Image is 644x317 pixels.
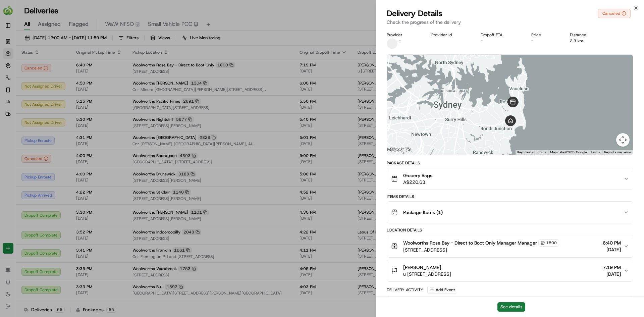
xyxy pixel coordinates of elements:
[403,209,443,216] span: Package Items ( 1 )
[427,286,457,294] button: Add Event
[603,240,621,246] span: 6:40 PM
[7,64,19,76] img: 1736555255976-a54dd68f-1ca7-489b-9aae-adbdc363a1c4
[387,194,633,199] div: Items Details
[114,66,122,74] button: Start new chat
[57,98,62,103] div: 💻
[531,38,559,44] div: -
[403,247,559,253] span: [STREET_ADDRESS]
[603,271,621,277] span: [DATE]
[389,146,411,155] a: Open this area in Google Maps (opens a new window)
[4,95,54,107] a: 📗Knowledge Base
[598,9,631,18] button: Canceled
[546,240,557,246] span: 1800
[7,7,20,20] img: Nash
[387,227,633,233] div: Location Details
[616,133,630,147] button: Map camera controls
[591,150,600,154] a: Terms (opens in new tab)
[23,64,110,71] div: Start new chat
[570,38,604,44] div: 2.3 km
[517,150,546,155] button: Keyboard shortcuts
[387,160,633,166] div: Package Details
[387,32,421,38] div: Provider
[604,150,631,154] a: Report a map error
[387,8,442,19] span: Delivery Details
[13,97,51,104] span: Knowledge Base
[54,95,110,107] a: 💻API Documentation
[7,98,12,103] div: 📗
[403,240,537,246] span: Woolworths Rose Bay - Direct to Boot Only Manager Manager
[7,27,122,38] p: Welcome 👋
[431,32,470,38] div: Provider Id
[603,264,621,271] span: 7:19 PM
[47,113,81,119] a: Powered byPylon
[403,271,451,277] span: u [STREET_ADDRESS]
[17,43,121,50] input: Got a question? Start typing here...
[399,38,401,44] span: -
[389,146,411,155] img: Google
[403,264,441,271] span: [PERSON_NAME]
[387,202,633,223] button: Package Items (1)
[23,71,85,76] div: We're available if you need us!
[550,150,587,154] span: Map data ©2025 Google
[387,19,633,25] p: Check the progress of the delivery
[403,172,432,179] span: Grocery Bags
[387,168,633,190] button: Grocery BagsA$220.63
[481,38,521,44] div: -
[603,246,621,253] span: [DATE]
[497,302,525,312] button: See details
[387,235,633,257] button: Woolworths Rose Bay - Direct to Boot Only Manager Manager1800[STREET_ADDRESS]6:40 PM[DATE]
[387,260,633,281] button: [PERSON_NAME]u [STREET_ADDRESS]7:19 PM[DATE]
[387,287,423,293] div: Delivery Activity
[531,32,559,38] div: Price
[67,114,81,119] span: Pylon
[481,32,521,38] div: Dropoff ETA
[403,179,432,186] span: A$220.63
[570,32,604,38] div: Distance
[63,97,108,104] span: API Documentation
